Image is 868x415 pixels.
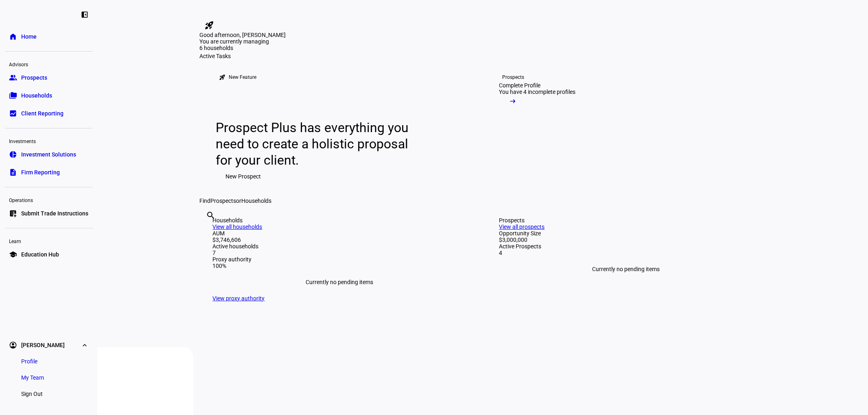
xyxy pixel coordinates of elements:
[5,194,93,205] div: Operations
[499,250,753,256] div: 4
[9,91,17,100] eth-mat-symbol: folder_copy
[5,235,93,246] div: Learn
[213,250,467,256] div: 7
[219,74,226,80] mat-icon: rocket_launch
[205,20,214,30] mat-icon: rocket_launch
[5,28,93,45] a: homeHome
[509,97,517,105] mat-icon: arrow_right_alt
[499,217,753,224] div: Prospects
[503,74,525,80] div: Prospects
[81,11,89,19] eth-mat-symbol: left_panel_close
[499,89,576,95] div: You have 4 incomplete profiles
[213,256,467,263] div: Proxy authority
[213,217,467,224] div: Households
[499,224,545,230] a: View all prospects
[200,32,766,38] div: Good afternoon, [PERSON_NAME]
[9,168,17,176] eth-mat-symbol: description
[499,237,753,243] div: $3,000,000
[21,168,60,176] span: Firm Reporting
[213,230,467,237] div: AUM
[81,341,89,349] eth-mat-symbol: expand_more
[5,87,93,104] a: folder_copyHouseholds
[213,237,467,243] div: $3,746,606
[21,150,76,159] span: Investment Solutions
[206,222,208,231] input: Enter name of prospect or household
[200,198,766,204] div: Find or
[9,33,17,41] eth-mat-symbol: home
[9,341,17,349] eth-mat-symbol: account_circle
[15,369,50,386] a: My Team
[499,82,541,89] div: Complete Profile
[499,230,753,237] div: Opportunity Size
[213,224,262,230] a: View all households
[9,250,17,259] eth-mat-symbol: school
[21,109,63,117] span: Client Reporting
[486,59,621,198] a: ProspectsComplete ProfileYou have 4 incomplete profiles
[216,168,271,185] button: New Prospect
[5,58,93,70] div: Advisors
[200,38,269,45] span: You are currently managing
[200,53,766,59] div: Active Tasks
[206,211,216,220] mat-icon: search
[226,168,261,185] span: New Prospect
[21,341,65,349] span: [PERSON_NAME]
[21,357,37,365] span: Profile
[21,390,43,398] span: Sign Out
[499,243,753,250] div: Active Prospects
[15,353,44,369] a: Profile
[213,295,265,302] a: View proxy authority
[21,250,59,259] span: Education Hub
[211,198,236,204] span: Prospects
[5,146,93,163] a: pie_chartInvestment Solutions
[9,209,17,217] eth-mat-symbol: list_alt_add
[216,120,417,168] div: Prospect Plus has everything you need to create a holistic proposal for your client.
[21,74,47,82] span: Prospects
[5,164,93,180] a: descriptionFirm Reporting
[200,45,281,53] div: 6 households
[5,135,93,146] div: Investments
[499,256,753,282] div: Currently no pending items
[5,105,93,122] a: bid_landscapeClient Reporting
[213,243,467,250] div: Active households
[5,70,93,86] a: groupProspects
[21,209,88,217] span: Submit Trade Instructions
[21,374,44,382] span: My Team
[213,269,467,295] div: Currently no pending items
[213,263,467,269] div: 100%
[242,198,272,204] span: Households
[229,74,257,80] div: New Feature
[21,91,52,100] span: Households
[9,109,17,117] eth-mat-symbol: bid_landscape
[21,33,37,41] span: Home
[9,150,17,159] eth-mat-symbol: pie_chart
[9,74,17,82] eth-mat-symbol: group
